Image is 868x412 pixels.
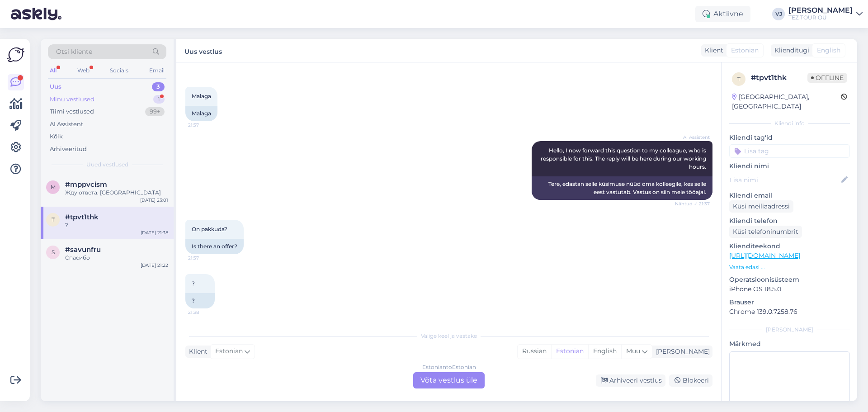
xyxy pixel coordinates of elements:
label: Uus vestlus [184,44,222,57]
div: All [48,65,58,76]
div: Tiimi vestlused [50,107,94,116]
div: [PERSON_NAME] [729,326,850,334]
span: t [737,76,741,82]
span: AI Assistent [676,134,710,141]
div: 1 [153,95,165,104]
div: Спасибо [65,254,168,262]
p: Operatsioonisüsteem [729,275,850,284]
div: Malaga [185,106,217,121]
p: Klienditeekond [729,242,850,251]
div: ? [185,293,215,308]
div: Võta vestlus üle [413,372,485,388]
div: TEZ TOUR OÜ [788,14,853,21]
div: Web [75,65,91,76]
div: 3 [152,82,165,91]
span: s [52,249,55,256]
span: Offline [807,73,847,83]
div: Küsi meiliaadressi [729,200,793,213]
div: Blokeeri [669,374,712,387]
input: Lisa nimi [730,175,840,185]
div: Klient [185,347,208,356]
p: Kliendi nimi [729,161,850,171]
div: Arhiveeritud [50,145,87,154]
span: English [817,46,840,55]
p: Kliendi tag'id [729,133,850,142]
div: Estonian [551,345,588,358]
div: AI Assistent [50,120,83,129]
p: Chrome 139.0.7258.76 [729,307,850,317]
div: Uus [50,82,61,91]
p: Brauser [729,298,850,307]
div: Klient [701,46,723,55]
span: 21:37 [188,122,222,128]
div: Russian [518,345,551,358]
img: Askly Logo [7,46,24,63]
div: Kõik [50,132,63,141]
span: ? [192,280,195,287]
p: Vaata edasi ... [729,263,850,271]
span: Malaga [192,93,211,99]
a: [PERSON_NAME]TEZ TOUR OÜ [788,7,863,21]
div: English [588,345,621,358]
span: On pakkuda? [192,226,227,232]
div: Arhiveeri vestlus [596,374,665,387]
div: # tpvt1thk [751,72,807,83]
span: Estonian [731,46,759,55]
span: Muu [626,347,640,355]
span: #tpvt1thk [65,213,99,221]
div: [DATE] 21:22 [141,262,168,269]
div: Klienditugi [771,46,809,55]
input: Lisa tag [729,144,850,158]
div: Valige keel ja vastake [185,332,712,340]
div: 99+ [145,107,165,116]
div: Küsi telefoninumbrit [729,226,802,238]
div: Kliendi info [729,119,850,128]
span: t [52,216,55,223]
div: Email [147,65,166,76]
div: ? [65,221,168,229]
div: [PERSON_NAME] [788,7,853,14]
span: Nähtud ✓ 21:37 [675,200,710,207]
div: Aktiivne [695,6,750,22]
div: Жду ответа. [GEOGRAPHIC_DATA] [65,189,168,197]
span: #mppvcism [65,180,107,189]
p: Kliendi telefon [729,216,850,226]
span: 21:37 [188,255,222,261]
p: Märkmed [729,339,850,349]
div: [PERSON_NAME] [652,347,710,356]
div: [DATE] 21:38 [141,229,168,236]
a: [URL][DOMAIN_NAME] [729,251,800,260]
div: Socials [108,65,130,76]
span: 21:38 [188,309,222,316]
div: Is there an offer? [185,239,244,254]
span: Hello, I now forward this question to my colleague, who is responsible for this. The reply will b... [541,147,708,170]
p: iPhone OS 18.5.0 [729,284,850,294]
div: Tere, edastan selle küsimuse nüüd oma kolleegile, kes selle eest vastutab. Vastus on siin meie tö... [532,176,712,200]
div: [DATE] 23:01 [140,197,168,204]
div: Minu vestlused [50,95,94,104]
span: Estonian [215,346,243,356]
div: [GEOGRAPHIC_DATA], [GEOGRAPHIC_DATA] [732,92,841,111]
div: Estonian to Estonian [422,363,476,371]
p: Kliendi email [729,191,850,200]
span: m [51,184,56,190]
span: #savunfru [65,246,101,254]
span: Otsi kliente [56,47,92,57]
span: Uued vestlused [86,161,128,169]
div: VJ [772,8,785,20]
